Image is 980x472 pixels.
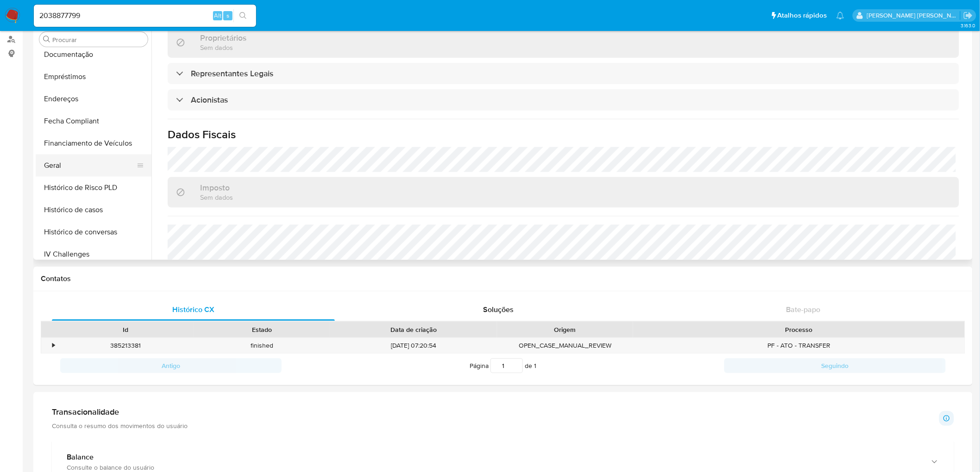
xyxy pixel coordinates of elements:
[640,325,958,334] div: Processo
[963,11,973,20] a: Sair
[64,325,187,334] div: Id
[200,193,233,202] p: Sem dados
[43,36,50,43] button: Procurar
[200,325,323,334] div: Estado
[36,132,151,154] button: Financiamento de Veículos
[194,338,330,353] div: finished
[36,177,151,199] button: Histórico de Risco PLD
[36,88,151,110] button: Endereços
[200,43,246,52] p: Sem dados
[724,358,946,373] button: Seguindo
[168,128,959,141] h1: Dados Fiscais
[836,12,844,19] a: Notificações
[214,11,221,20] span: Alt
[168,63,959,84] div: Representantes Legais
[172,304,214,315] span: Histórico CX
[483,304,514,315] span: Soluções
[36,199,151,221] button: Histórico de casos
[36,66,151,88] button: Empréstimos
[168,27,959,57] div: ProprietáriosSem dados
[497,338,633,353] div: OPEN_CASE_MANUAL_REVIEW
[36,221,151,243] button: Histórico de conversas
[36,243,151,265] button: IV Challenges
[786,304,821,315] span: Bate-papo
[36,154,144,177] button: Geral
[52,36,144,44] input: Procurar
[41,274,965,283] h1: Contatos
[52,341,55,350] div: •
[961,22,975,29] span: 3.163.0
[200,183,233,193] h3: Imposto
[168,89,959,110] div: Acionistas
[778,11,827,20] span: Atalhos rápidos
[330,338,497,353] div: [DATE] 07:20:54
[200,33,246,43] h3: Proprietários
[60,358,282,373] button: Antigo
[34,10,256,22] input: Pesquise usuários ou casos...
[57,338,194,353] div: 385213381
[226,11,229,20] span: s
[191,95,228,105] h3: Acionistas
[191,68,273,79] h3: Representantes Legais
[503,325,627,334] div: Origem
[36,110,151,132] button: Fecha Compliant
[867,11,961,20] p: marcos.ferreira@mercadopago.com.br
[233,9,252,22] button: search-icon
[36,43,151,66] button: Documentação
[470,358,536,373] span: Página de
[336,325,490,334] div: Data de criação
[534,361,536,370] span: 1
[633,338,965,353] div: PF - ATO - TRANSFER
[168,177,959,207] div: ImpostoSem dados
